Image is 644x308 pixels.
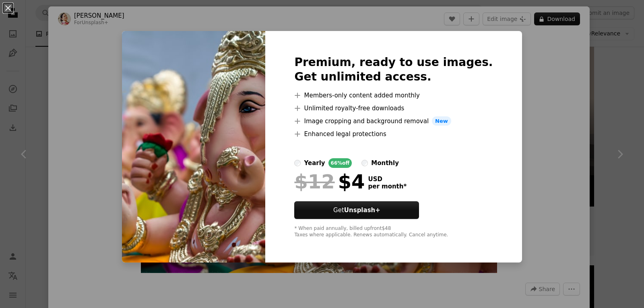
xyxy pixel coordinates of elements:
[432,116,451,126] span: New
[328,158,352,168] div: 66% off
[294,91,493,100] li: Members-only content added monthly
[294,201,419,219] button: GetUnsplash+
[294,103,493,113] li: Unlimited royalty-free downloads
[304,158,325,168] div: yearly
[294,225,493,238] div: * When paid annually, billed upfront $48 Taxes where applicable. Renews automatically. Cancel any...
[361,160,368,166] input: monthly
[368,183,407,190] span: per month *
[294,55,493,84] h2: Premium, ready to use images. Get unlimited access.
[294,160,301,166] input: yearly66%off
[294,129,493,139] li: Enhanced legal protections
[344,207,380,214] strong: Unsplash+
[294,116,493,126] li: Image cropping and background removal
[294,171,365,192] div: $4
[368,176,407,183] span: USD
[294,171,334,192] span: $12
[371,158,399,168] div: monthly
[122,31,265,263] img: premium_photo-1722677451469-135c340ae9c7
